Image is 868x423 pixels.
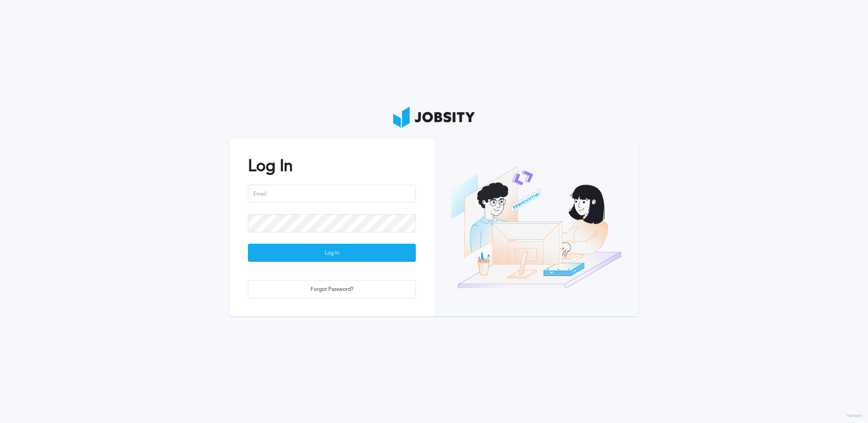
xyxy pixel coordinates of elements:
button: Log In [248,244,416,262]
div: Log In [248,244,415,262]
input: Email [248,185,416,203]
div: Forgot Password? [248,280,415,299]
h2: Log In [248,157,416,175]
button: Forgot Password? [248,280,416,298]
label: Version: [847,413,863,419]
